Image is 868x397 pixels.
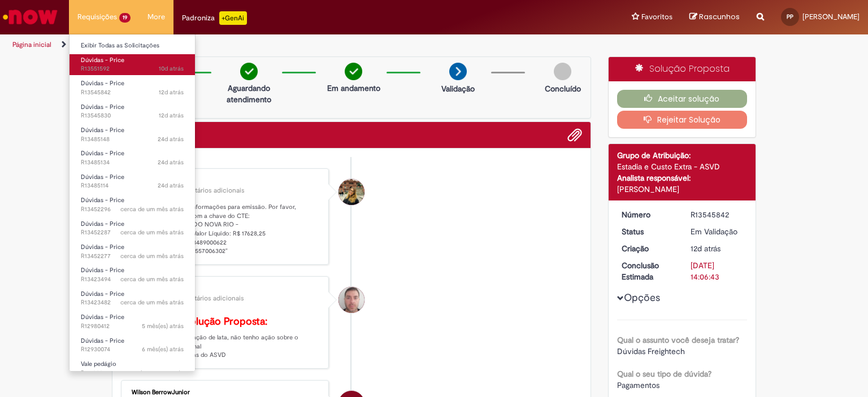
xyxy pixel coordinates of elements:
span: 24d atrás [158,158,184,167]
span: Dúvidas - Price [81,149,124,158]
span: 10d atrás [159,64,184,73]
span: 24d atrás [158,181,184,190]
span: cerca de um ano atrás [121,369,184,377]
time: 05/09/2025 14:21:14 [158,181,184,190]
a: Aberto R13423482 : Dúvidas - Price [70,288,195,309]
span: Dúvidas - Price [81,56,124,64]
span: Favoritos [641,11,672,23]
a: Aberto R13545842 : Dúvidas - Price [70,77,195,98]
div: Solução Proposta [609,57,756,81]
button: Rejeitar Solução [617,111,748,129]
span: R13485134 [81,158,184,167]
div: 18/09/2025 09:06:39 [691,243,743,254]
span: [PERSON_NAME] [802,12,860,21]
span: Dúvidas Freightech [617,346,685,356]
span: Dúvidas - Price [81,126,124,134]
div: Estadia e Custo Extra - ASVD [617,161,748,172]
time: 18/09/2025 09:06:39 [691,243,721,254]
span: Dúvidas - Price [81,337,124,345]
time: 18/08/2025 09:12:26 [120,298,184,307]
time: 27/08/2025 12:47:35 [120,252,184,260]
span: Dúvidas - Price [81,173,124,181]
dt: Status [613,226,683,237]
p: Aguardando atendimento [222,82,276,105]
span: Dúvidas - Price [81,243,124,251]
span: R13423494 [81,275,184,284]
span: 19 [119,13,131,23]
span: R13452296 [81,205,184,214]
div: Luiz Carlos Barsotti Filho [338,287,364,313]
div: Em Validação [691,226,743,237]
span: R13545842 [81,88,184,97]
time: 18/08/2025 09:13:58 [120,275,184,283]
b: Qual o assunto você deseja tratar? [617,335,739,345]
time: 27/08/2025 12:52:46 [120,205,184,213]
div: Analista responsável: [617,172,748,184]
p: Concluído [545,83,581,94]
span: R13485148 [81,135,184,144]
button: Aceitar solução [617,90,748,108]
div: Wilson BerrowJunior [132,389,320,396]
span: 5 mês(es) atrás [142,322,184,330]
a: Aberto R13551592 : Dúvidas - Price [70,54,195,75]
img: ServiceNow [1,6,59,28]
span: cerca de um mês atrás [120,252,184,260]
dt: Criação [613,243,683,254]
span: R12980412 [81,322,184,331]
ul: Requisições [69,34,196,372]
span: Vale pedágio [81,360,116,368]
a: Página inicial [12,40,51,49]
div: R13545842 [691,209,743,220]
time: 05/09/2025 14:25:27 [158,135,184,143]
span: Dúvidas - Price [81,79,124,88]
span: R12930074 [81,345,184,354]
span: cerca de um mês atrás [120,205,184,213]
span: 6 mês(es) atrás [142,345,184,354]
small: Comentários adicionais [172,186,245,195]
span: Rascunhos [699,11,740,22]
div: Grupo de Atribuição: [617,150,748,161]
button: Adicionar anexos [567,128,582,142]
a: Aberto R13485114 : Dúvidas - Price [70,171,195,192]
b: Solução Proposta: [184,315,267,328]
span: Pagamentos [617,380,659,390]
span: R13551592 [81,64,184,73]
p: "Boa tarde, segue as informações para emissão. Por favor, retornar o chamado com a chave do CTE: ... [132,203,320,256]
dt: Conclusão Estimada [613,260,683,282]
span: R11438864 [81,369,184,378]
a: Aberto R13485134 : Dúvidas - Price [70,147,195,168]
span: R13452287 [81,228,184,237]
div: [PERSON_NAME] [617,184,748,195]
span: 24d atrás [158,135,184,143]
span: Dúvidas - Price [81,103,124,111]
a: Aberto R13545830 : Dúvidas - Price [70,101,195,122]
span: 12d atrás [159,88,184,97]
span: cerca de um mês atrás [120,228,184,237]
ul: Trilhas de página [8,34,570,55]
span: Dúvidas - Price [81,266,124,274]
div: [PERSON_NAME] [132,285,320,292]
a: Exibir Todas as Solicitações [70,40,195,52]
span: Dúvidas - Price [81,313,124,321]
span: Dúvidas - Price [81,290,124,298]
time: 18/09/2025 09:06:41 [159,88,184,97]
span: More [147,11,165,23]
time: 19/09/2025 16:20:21 [159,64,184,73]
a: Aberto R11438864 : Vale pedágio [70,358,195,379]
a: Rascunhos [689,12,740,23]
a: Aberto R13452287 : Dúvidas - Price [70,218,195,239]
small: Comentários adicionais [172,294,244,303]
span: cerca de um mês atrás [120,275,184,283]
span: 12d atrás [691,243,721,254]
p: Em andamento [327,82,380,94]
span: Dúvidas - Price [81,220,124,228]
time: 27/08/2025 12:50:40 [120,228,184,237]
time: 10/04/2025 17:08:32 [142,345,184,354]
img: check-circle-green.png [345,63,362,80]
span: cerca de um mês atrás [120,298,184,307]
img: check-circle-green.png [240,63,258,80]
a: Aberto R12930074 : Dúvidas - Price [70,335,195,356]
time: 18/09/2025 09:04:06 [159,111,184,120]
span: R13485114 [81,181,184,190]
a: Aberto R12980412 : Dúvidas - Price [70,311,195,332]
